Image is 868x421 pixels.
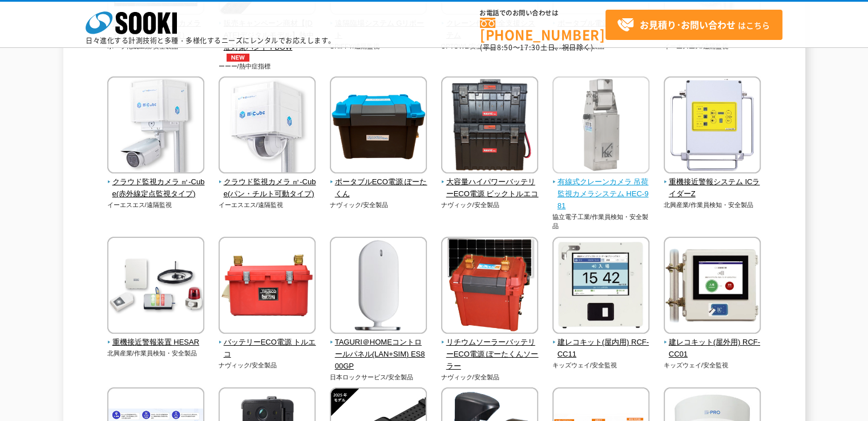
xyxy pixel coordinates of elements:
span: 建レコキット(屋外用) RCF-CC01 [664,337,761,361]
img: 有線式クレーンカメラ 吊荷監視カメラシステム HEC-981 [552,76,649,176]
img: 重機接近警報システム ICライダーZ [664,76,761,176]
p: ナヴィック/安全製品 [330,200,427,210]
p: ナヴィック/安全製品 [219,361,316,370]
img: ポータブルECO電源 ぽーたくん [330,76,427,176]
span: 8:50 [497,42,513,52]
p: 北興産業/作業員検知・安全製品 [107,349,205,358]
strong: お見積り･お問い合わせ [640,18,736,31]
p: 協立電子工業/作業員検知・安全製品 [552,212,650,231]
img: クラウド監視カメラ ㎥-Cube(赤外線定点監視タイプ) [107,76,204,176]
a: リチウムソーラーバッテリーECO電源 ぽーたくんソーラー [441,326,539,372]
span: リチウムソーラーバッテリーECO電源 ぽーたくんソーラー [441,337,539,372]
img: 大容量ハイパワーバッテリーECO電源 ビックトルエコ [441,76,538,176]
img: 重機接近警報装置 HESAR [107,237,204,337]
span: クラウド監視カメラ ㎥-Cube(赤外線定点監視タイプ) [107,176,205,200]
p: キッズウェイ/安全監視 [552,361,650,370]
span: 17:30 [520,42,540,52]
p: ナヴィック/安全製品 [441,373,539,382]
a: 重機接近警報装置 HESAR [107,326,205,349]
img: TAGURI＠HOMEコントロールパネル(LAN+SIM) ES800GP [330,237,427,337]
span: (平日 ～ 土日、祝日除く) [480,42,593,52]
p: 日本ロックサービス/安全製品 [330,373,427,382]
span: クラウド監視カメラ ㎥-Cube(パン・チルト可動タイプ) [219,176,316,200]
a: 建レコキット(屋内用) RCF-CC11 [552,326,650,360]
span: お電話でのお問い合わせは [480,10,605,17]
a: 大容量ハイパワーバッテリーECO電源 ビックトルエコ [441,165,539,200]
a: 重機接近警報システム ICライダーZ [664,165,761,200]
img: NEW [224,54,252,62]
a: TAGURI＠HOMEコントロールパネル(LAN+SIM) ES800GP [330,326,427,372]
a: クラウド監視カメラ ㎥-Cube(赤外線定点監視タイプ) [107,165,205,200]
a: [PHONE_NUMBER] [480,18,605,41]
p: ナヴィック/安全製品 [441,200,539,210]
img: 建レコキット(屋内用) RCF-CC11 [552,237,649,337]
span: 大容量ハイパワーバッテリーECO電源 ビックトルエコ [441,176,539,200]
a: 建レコキット(屋外用) RCF-CC01 [664,326,761,360]
img: クラウド監視カメラ ㎥-Cube(パン・チルト可動タイプ) [219,76,316,176]
a: バッテリーECO電源 トルエコ [219,326,316,360]
span: 重機接近警報装置 HESAR [107,337,205,349]
span: はこちら [617,17,770,34]
p: 北興産業/作業員検知・安全製品 [664,200,761,210]
p: キッズウェイ/安全監視 [664,361,761,370]
span: 建レコキット(屋内用) RCF-CC11 [552,337,650,361]
span: ポータブルECO電源 ぽーたくん [330,176,427,200]
p: イーエスエス/遠隔監視 [107,200,205,210]
a: お見積り･お問い合わせはこちら [605,10,782,40]
span: 有線式クレーンカメラ 吊荷監視カメラシステム HEC-981 [552,176,650,212]
a: クラウド監視カメラ ㎥-Cube(パン・チルト可動タイプ) [219,165,316,200]
p: イーエスエス/遠隔監視 [219,200,316,210]
p: ーーー/熱中症指標 [219,62,316,71]
a: ポータブルECO電源 ぽーたくん [330,165,427,200]
span: 重機接近警報システム ICライダーZ [664,176,761,200]
img: リチウムソーラーバッテリーECO電源 ぽーたくんソーラー [441,237,538,337]
img: バッテリーECO電源 トルエコ [219,237,316,337]
span: バッテリーECO電源 トルエコ [219,337,316,361]
span: TAGURI＠HOMEコントロールパネル(LAN+SIM) ES800GP [330,337,427,372]
a: 有線式クレーンカメラ 吊荷監視カメラシステム HEC-981 [552,165,650,212]
img: 建レコキット(屋外用) RCF-CC01 [664,237,761,337]
p: 日々進化する計測技術と多種・多様化するニーズにレンタルでお応えします。 [86,37,336,44]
